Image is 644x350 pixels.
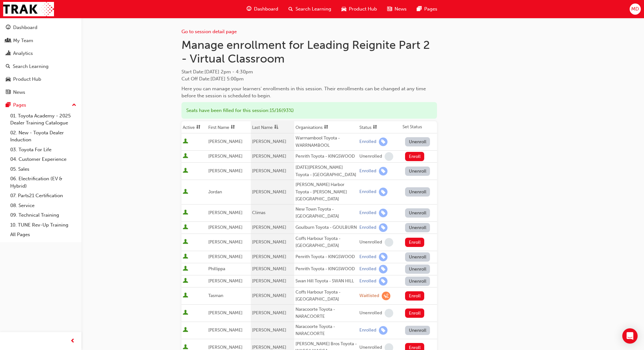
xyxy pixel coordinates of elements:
a: 07. Parts21 Certification [8,191,79,201]
div: Dashboard [13,24,37,31]
span: Cut Off Date : [DATE] 5:00pm [181,76,244,82]
div: Enrolled [359,266,376,272]
span: car-icon [341,5,346,13]
span: Search Learning [295,5,331,13]
span: sorting-icon [324,125,328,130]
span: [PERSON_NAME] [252,293,286,298]
span: [PERSON_NAME] [252,139,286,144]
span: [PERSON_NAME] [208,327,242,333]
span: MD [631,5,639,13]
div: Pages [13,101,26,109]
span: [PERSON_NAME] [252,327,286,333]
span: User is active [183,254,188,260]
span: User is active [183,278,188,284]
div: Enrolled [359,139,376,145]
span: Climas [252,210,265,215]
a: 01. Toyota Academy - 2025 Dealer Training Catalogue [8,111,79,128]
span: [PERSON_NAME] [252,254,286,259]
a: Dashboard [3,22,79,34]
span: news-icon [6,90,11,95]
a: 02. New - Toyota Dealer Induction [8,128,79,145]
span: pages-icon [417,5,422,13]
a: 03. Toyota For Life [8,145,79,155]
button: Enroll [405,291,424,301]
span: prev-icon [70,337,75,345]
button: Unenroll [405,277,430,286]
button: Unenroll [405,208,430,218]
th: Toggle SortBy [294,121,358,133]
a: Analytics [3,48,79,59]
span: sorting-icon [231,125,235,130]
span: sorting-icon [196,125,201,130]
div: Enrolled [359,327,376,333]
h1: Manage enrollment for Leading Reignite Part 2 - Virtual Classroom [181,38,437,66]
span: Pages [424,5,437,13]
div: Naracoorte Toyota - NARACOORTE [295,323,357,338]
span: search-icon [288,5,293,13]
span: people-icon [6,38,11,44]
button: Unenroll [405,264,430,274]
div: Swan Hill Toyota - SWAN HILL [295,278,357,285]
span: [PERSON_NAME] [252,239,286,245]
span: car-icon [6,77,11,82]
a: pages-iconPages [412,3,442,16]
div: Search Learning [13,63,49,70]
span: User is active [183,266,188,272]
span: Product Hub [349,5,377,13]
span: learningRecordVerb_ENROLL-icon [379,223,387,232]
span: chart-icon [6,51,11,56]
div: Open Intercom Messenger [622,328,638,344]
span: User is active [183,189,188,195]
div: Goulburn Toyota - GOULBURN [295,224,357,231]
button: DashboardMy TeamAnalyticsSearch LearningProduct HubNews [3,20,79,99]
span: [PERSON_NAME] [252,189,286,195]
div: Penrith Toyota - KINGSWOOD [295,265,357,273]
a: Search Learning [3,61,79,72]
a: 08. Service [8,201,79,211]
span: learningRecordVerb_ENROLL-icon [379,188,387,196]
span: User is active [183,239,188,245]
span: learningRecordVerb_ENROLL-icon [379,138,387,146]
span: User is active [183,153,188,160]
span: Tasman [208,293,223,298]
div: [PERSON_NAME] Harbor Toyota - [PERSON_NAME][GEOGRAPHIC_DATA] [295,181,357,203]
button: Enroll [405,238,424,247]
div: Penrith Toyota - KINGSWOOD [295,253,357,261]
div: Naracoorte Toyota - NARACOORTE [295,306,357,320]
span: [PERSON_NAME] [208,310,242,316]
button: Unenroll [405,223,430,232]
div: Here you can manage your learners' enrollments in this session. Their enrollments can be changed ... [181,85,437,100]
div: Enrolled [359,189,376,195]
span: News [395,5,407,13]
a: 05. Sales [8,164,79,174]
div: Unenrolled [359,310,382,316]
a: 09. Technical Training [8,210,79,220]
button: Unenroll [405,137,430,146]
th: Toggle SortBy [181,121,207,133]
span: User is active [183,224,188,231]
span: [PERSON_NAME] [252,345,286,350]
span: learningRecordVerb_WAITLIST-icon [382,292,390,300]
a: 06. Electrification (EV & Hybrid) [8,174,79,191]
div: Unenrolled [359,153,382,160]
th: Toggle SortBy [358,121,401,133]
span: [PERSON_NAME] [252,225,286,230]
span: pages-icon [6,102,11,108]
div: [DATE][PERSON_NAME] Toyota - [GEOGRAPHIC_DATA] [295,164,357,178]
a: guage-iconDashboard [241,3,283,16]
span: learningRecordVerb_NONE-icon [385,309,393,317]
span: learningRecordVerb_NONE-icon [385,238,393,247]
button: Unenroll [405,167,430,176]
span: User is active [183,210,188,216]
button: Enroll [405,152,424,161]
span: [DATE] 2pm - 4:30pm [204,69,253,75]
span: [PERSON_NAME] [252,310,286,316]
span: Start Date : [181,68,437,76]
div: Coffs Harbour Toyota - [GEOGRAPHIC_DATA] [295,235,357,249]
div: Unenrolled [359,239,382,245]
a: Trak [3,2,54,16]
span: [PERSON_NAME] [252,153,286,159]
div: Penrith Toyota - KINGSWOOD [295,153,357,160]
div: Enrolled [359,254,376,260]
span: learningRecordVerb_NONE-icon [385,152,393,161]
